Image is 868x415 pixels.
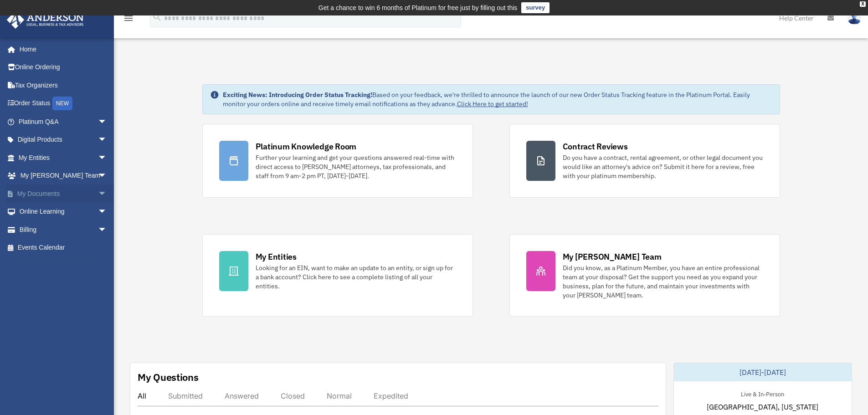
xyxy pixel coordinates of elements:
[860,1,866,7] div: close
[223,90,772,108] div: Based on your feedback, we're thrilled to announce the launch of our new Order Status Tracking fe...
[98,113,116,131] span: arrow_drop_down
[52,97,72,110] div: NEW
[98,167,116,185] span: arrow_drop_down
[563,263,763,300] div: Did you know, as a Platinum Member, you have an entire professional team at your disposal? Get th...
[98,203,116,221] span: arrow_drop_down
[256,251,297,262] div: My Entities
[327,391,352,400] div: Normal
[509,124,780,198] a: Contract Reviews Do you have a contract, rental agreement, or other legal document you would like...
[6,131,121,149] a: Digital Productsarrow_drop_down
[256,263,456,291] div: Looking for an EIN, want to make an update to an entity, or sign up for a bank account? Click her...
[6,184,121,203] a: My Documentsarrow_drop_down
[563,153,763,180] div: Do you have a contract, rental agreement, or other legal document you would like an attorney's ad...
[123,13,134,24] i: menu
[256,141,357,152] div: Platinum Knowledge Room
[225,391,259,400] div: Answered
[6,58,121,77] a: Online Ordering
[98,220,116,239] span: arrow_drop_down
[734,389,791,398] div: Live & In-Person
[6,220,121,239] a: Billingarrow_drop_down
[152,12,162,22] i: search
[6,40,116,58] a: Home
[6,94,121,113] a: Order StatusNEW
[6,76,121,94] a: Tax Organizers
[6,167,121,185] a: My [PERSON_NAME] Teamarrow_drop_down
[6,239,121,257] a: Events Calendar
[98,149,116,167] span: arrow_drop_down
[6,149,121,167] a: My Entitiesarrow_drop_down
[457,100,528,108] a: Click Here to get started!
[123,16,134,24] a: menu
[138,391,146,400] div: All
[674,363,852,381] div: [DATE]-[DATE]
[223,91,372,99] strong: Exciting News: Introducing Order Status Tracking!
[4,11,87,29] img: Anderson Advisors Platinum Portal
[6,203,121,221] a: Online Learningarrow_drop_down
[202,234,473,317] a: My Entities Looking for an EIN, want to make an update to an entity, or sign up for a bank accoun...
[318,2,518,13] div: Get a chance to win 6 months of Platinum for free just by filling out this
[202,124,473,198] a: Platinum Knowledge Room Further your learning and get your questions answered real-time with dire...
[374,391,408,400] div: Expedited
[98,184,116,203] span: arrow_drop_down
[6,113,121,131] a: Platinum Q&Aarrow_drop_down
[509,234,780,317] a: My [PERSON_NAME] Team Did you know, as a Platinum Member, you have an entire professional team at...
[98,131,116,149] span: arrow_drop_down
[847,11,861,25] img: User Pic
[707,401,818,412] span: [GEOGRAPHIC_DATA], [US_STATE]
[563,251,662,262] div: My [PERSON_NAME] Team
[563,141,628,152] div: Contract Reviews
[138,370,199,384] div: My Questions
[256,153,456,180] div: Further your learning and get your questions answered real-time with direct access to [PERSON_NAM...
[281,391,305,400] div: Closed
[521,2,550,13] a: survey
[168,391,203,400] div: Submitted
